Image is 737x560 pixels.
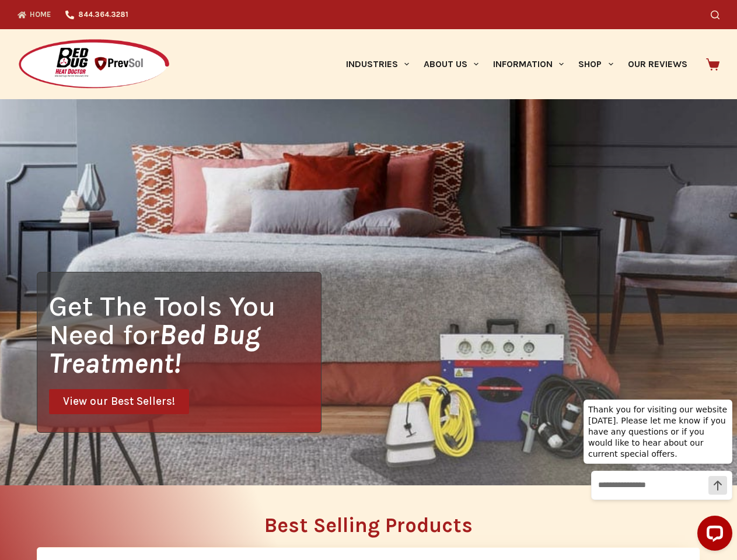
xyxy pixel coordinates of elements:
[574,388,737,560] iframe: LiveChat chat widget
[338,29,416,99] a: Industries
[486,29,571,99] a: Information
[49,292,321,377] h1: Get The Tools You Need for
[63,396,175,407] span: View our Best Sellers!
[620,29,694,99] a: Our Reviews
[37,515,700,535] h2: Best Selling Products
[711,10,719,19] button: Search
[416,29,485,99] a: About Us
[338,29,694,99] nav: Primary
[571,29,620,99] a: Shop
[49,318,260,380] i: Bed Bug Treatment!
[49,389,189,414] a: View our Best Sellers!
[18,38,170,90] img: Prevsol/Bed Bug Heat Doctor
